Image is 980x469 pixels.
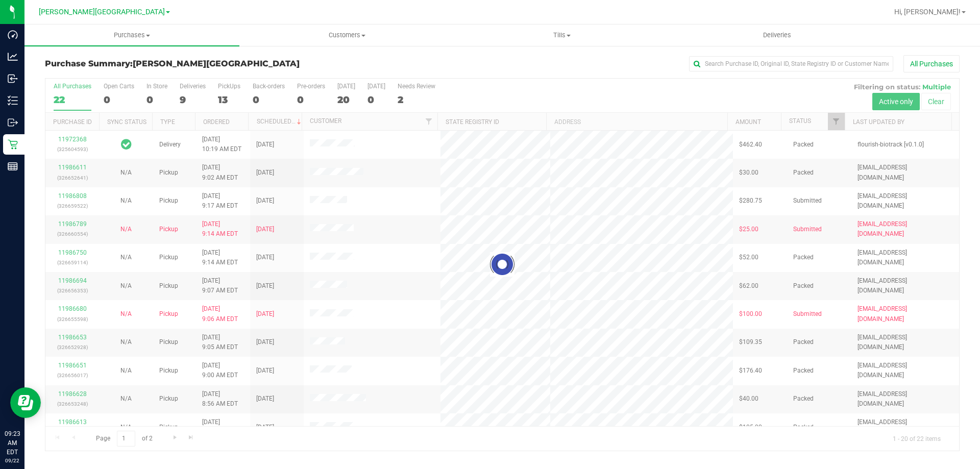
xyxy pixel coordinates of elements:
[240,31,454,40] span: Customers
[670,24,885,46] a: Deliveries
[8,52,18,62] inline-svg: Analytics
[5,457,20,464] p: 09/22
[5,429,20,457] p: 09:23 AM EDT
[45,59,350,68] h3: Purchase Summary:
[10,387,41,418] iframe: Resource center
[8,30,18,40] inline-svg: Dashboard
[39,8,165,16] span: [PERSON_NAME][GEOGRAPHIC_DATA]
[8,161,18,171] inline-svg: Reports
[894,8,961,16] span: Hi, [PERSON_NAME]!
[8,139,18,150] inline-svg: Retail
[903,55,960,72] button: All Purchases
[8,117,18,128] inline-svg: Outbound
[454,24,669,46] a: Tills
[749,31,805,40] span: Deliveries
[239,24,454,46] a: Customers
[455,31,669,40] span: Tills
[8,73,18,84] inline-svg: Inbound
[24,24,239,46] a: Purchases
[24,31,239,40] span: Purchases
[8,95,18,106] inline-svg: Inventory
[689,56,893,71] input: Search Purchase ID, Original ID, State Registry ID or Customer Name...
[133,59,300,68] span: [PERSON_NAME][GEOGRAPHIC_DATA]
